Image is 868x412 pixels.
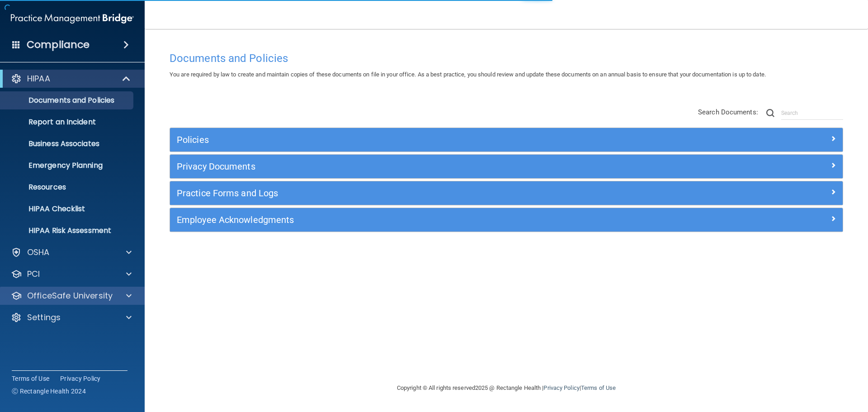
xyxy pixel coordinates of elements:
a: Privacy Policy [543,384,579,391]
img: PMB logo [11,9,134,28]
a: HIPAA [11,73,131,84]
span: You are required by law to create and maintain copies of these documents on file in your office. ... [170,71,766,78]
span: Ⓒ Rectangle Health 2024 [12,387,86,396]
p: Business Associates [6,139,129,148]
a: Employee Acknowledgments [177,213,836,227]
h4: Compliance [27,38,90,51]
h4: Documents and Policies [170,52,843,64]
a: Privacy Documents [177,159,836,174]
a: OSHA [11,247,132,258]
span: Search Documents: [698,108,758,116]
h5: Policies [177,135,668,145]
h5: Practice Forms and Logs [177,188,668,198]
p: OSHA [27,247,50,258]
a: Policies [177,133,836,147]
h5: Privacy Documents [177,161,668,171]
h5: Employee Acknowledgments [177,215,668,225]
a: Settings [11,312,132,323]
input: Search [781,106,843,120]
p: Emergency Planning [6,161,129,170]
p: OfficeSafe University [27,290,113,301]
p: HIPAA [27,73,50,84]
img: ic-search.3b580494.png [766,109,774,117]
a: Practice Forms and Logs [177,186,836,200]
p: Documents and Policies [6,96,129,105]
div: Copyright © All rights reserved 2025 @ Rectangle Health | | [341,374,671,403]
p: Resources [6,183,129,192]
p: PCI [27,269,40,279]
a: Privacy Policy [60,374,101,383]
a: Terms of Use [12,374,49,383]
a: OfficeSafe University [11,290,132,301]
a: PCI [11,269,132,279]
p: HIPAA Risk Assessment [6,226,129,235]
a: Terms of Use [581,384,616,391]
p: HIPAA Checklist [6,204,129,213]
p: Report an Incident [6,118,129,127]
p: Settings [27,312,61,323]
